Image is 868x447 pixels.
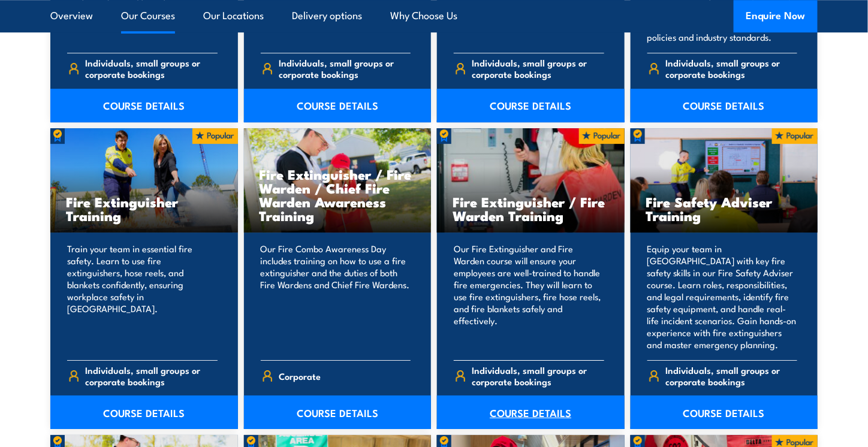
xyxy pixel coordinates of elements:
[631,89,818,122] a: COURSE DETAILS
[50,89,238,122] a: COURSE DETAILS
[665,364,797,387] span: Individuals, small groups or corporate bookings
[472,364,604,387] span: Individuals, small groups or corporate bookings
[646,195,803,222] h3: Fire Safety Adviser Training
[244,395,432,429] a: COURSE DETAILS
[454,243,604,351] p: Our Fire Extinguisher and Fire Warden course will ensure your employees are well-trained to handl...
[260,167,416,222] h3: Fire Extinguisher / Fire Warden / Chief Fire Warden Awareness Training
[261,243,411,351] p: Our Fire Combo Awareness Day includes training on how to use a fire extinguisher and the duties o...
[647,243,798,351] p: Equip your team in [GEOGRAPHIC_DATA] with key fire safety skills in our Fire Safety Adviser cours...
[453,195,609,222] h3: Fire Extinguisher / Fire Warden Training
[472,57,604,80] span: Individuals, small groups or corporate bookings
[279,367,321,385] span: Corporate
[437,89,625,122] a: COURSE DETAILS
[67,243,218,351] p: Train your team in essential fire safety. Learn to use fire extinguishers, hose reels, and blanke...
[50,395,238,429] a: COURSE DETAILS
[86,57,218,80] span: Individuals, small groups or corporate bookings
[631,395,818,429] a: COURSE DETAILS
[279,57,411,80] span: Individuals, small groups or corporate bookings
[86,364,218,387] span: Individuals, small groups or corporate bookings
[665,57,797,80] span: Individuals, small groups or corporate bookings
[66,195,222,222] h3: Fire Extinguisher Training
[244,89,432,122] a: COURSE DETAILS
[437,395,625,429] a: COURSE DETAILS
